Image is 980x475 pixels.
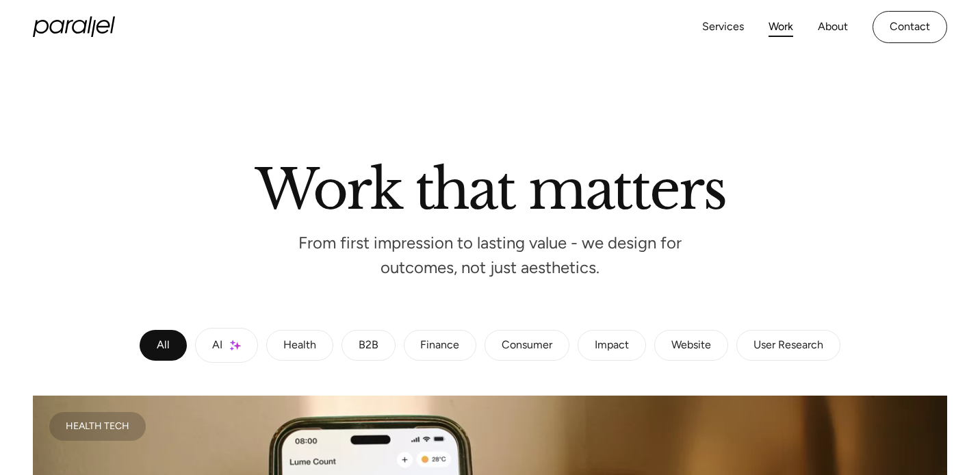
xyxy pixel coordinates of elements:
[873,11,947,43] a: Contact
[33,16,115,37] a: home
[595,342,629,350] div: Impact
[66,423,129,430] div: Health Tech
[359,342,378,350] div: B2B
[100,163,880,209] h2: Work that matters
[157,342,170,350] div: All
[753,342,823,350] div: User Research
[420,342,459,350] div: Finance
[818,17,848,37] a: About
[769,17,793,37] a: Work
[502,342,552,350] div: Consumer
[285,237,695,273] p: From first impression to lasting value - we design for outcomes, not just aesthetics.
[702,17,744,37] a: Services
[212,342,222,350] div: AI
[283,342,316,350] div: Health
[671,342,711,350] div: Website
